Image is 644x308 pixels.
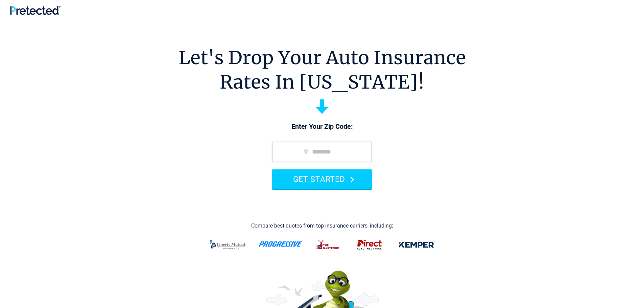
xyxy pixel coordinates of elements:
p: Enter Your Zip Code: [265,122,379,132]
input: zip code [272,142,372,162]
img: thehartford [312,236,345,254]
div: Compare best quotes from top insurance carriers, including: [251,223,393,229]
img: direct [353,236,386,254]
img: progressive [258,241,304,247]
button: GET STARTED [272,169,372,189]
img: Pretected Logo [10,6,61,15]
h1: Let's Drop Your Auto Insurance Rates In [US_STATE]! [178,46,466,94]
img: kemper [394,236,439,254]
img: liberty [206,236,250,254]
